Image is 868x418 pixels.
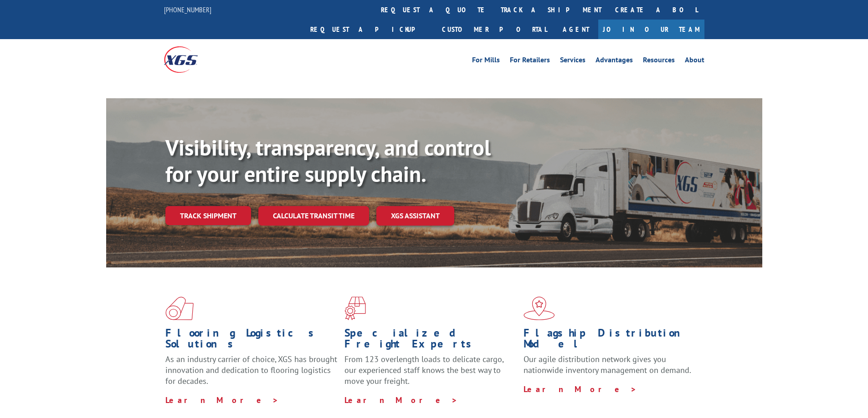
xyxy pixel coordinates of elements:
[435,20,554,39] a: Customer Portal
[165,206,251,225] a: Track shipment
[472,56,500,66] a: For Mills
[303,20,435,39] a: Request a pickup
[524,384,637,394] a: Learn More >
[685,56,704,66] a: About
[165,297,194,320] img: xgs-icon-total-supply-chain-intelligence-red
[554,20,598,39] a: Agent
[376,206,454,226] a: XGS ASSISTANT
[524,297,555,320] img: xgs-icon-flagship-distribution-model-red
[344,354,517,394] p: From 123 overlength loads to delicate cargo, our experienced staff knows the best way to move you...
[165,133,491,188] b: Visibility, transparency, and control for your entire supply chain.
[165,354,337,386] span: As an industry carrier of choice, XGS has brought innovation and dedication to flooring logistics...
[258,206,369,226] a: Calculate transit time
[643,56,675,66] a: Resources
[344,395,458,405] a: Learn More >
[524,327,696,354] h1: Flagship Distribution Model
[596,56,633,66] a: Advantages
[598,20,704,39] a: Join Our Team
[344,327,517,354] h1: Specialized Freight Experts
[164,5,211,14] a: [PHONE_NUMBER]
[524,354,691,375] span: Our agile distribution network gives you nationwide inventory management on demand.
[165,395,279,405] a: Learn More >
[344,297,366,320] img: xgs-icon-focused-on-flooring-red
[510,56,550,66] a: For Retailers
[560,56,586,66] a: Services
[165,327,338,354] h1: Flooring Logistics Solutions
